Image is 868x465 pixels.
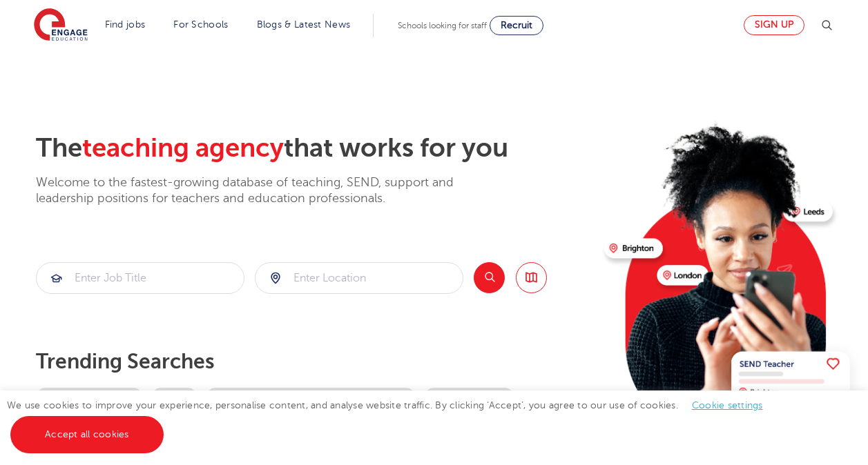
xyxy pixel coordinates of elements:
span: Recruit [501,20,532,30]
a: Accept all cookies [10,416,164,453]
a: Cookie settings [692,400,763,410]
a: Find jobs [105,19,146,30]
a: Blogs & Latest News [257,19,351,30]
div: Submit [36,262,244,294]
a: Register with us [424,388,514,408]
a: SEND [151,388,197,408]
p: Welcome to the fastest-growing database of teaching, SEND, support and leadership positions for t... [36,175,492,207]
h2: The that works for you [36,132,593,164]
span: We use cookies to improve your experience, personalise content, and analyse website traffic. By c... [7,400,777,439]
a: Sign up [744,15,804,35]
span: Schools looking for staff [398,21,487,30]
a: For Schools [173,19,228,30]
a: Benefits of working with Engage Education [206,388,416,408]
span: teaching agency [82,133,284,163]
a: Teaching Vacancies [36,388,143,408]
img: Engage Education [34,8,88,43]
div: Submit [255,262,463,294]
a: Recruit [490,16,543,35]
input: Submit [37,263,244,293]
input: Submit [255,263,463,293]
button: Search [474,262,505,293]
p: Trending searches [36,349,593,374]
